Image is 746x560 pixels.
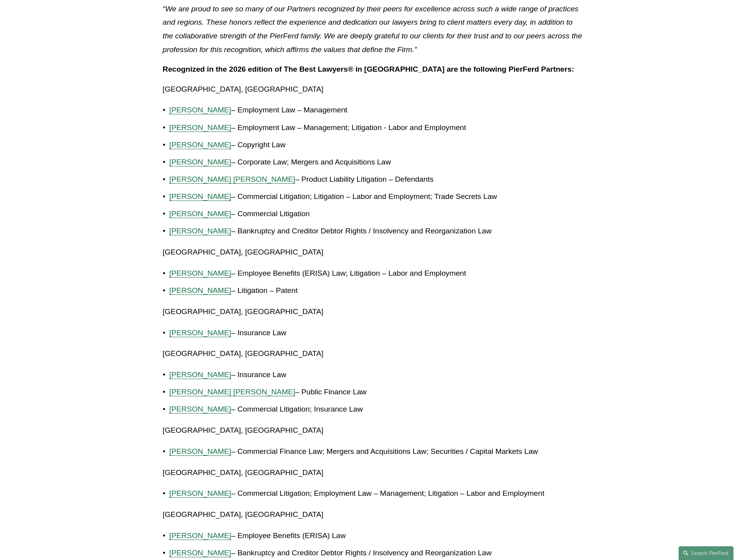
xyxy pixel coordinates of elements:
p: – Commercial Litigation [169,207,583,221]
p: – Litigation – Patent [169,284,583,298]
p: [GEOGRAPHIC_DATA], [GEOGRAPHIC_DATA] [163,305,583,319]
p: – Employee Benefits (ERISA) Law [169,529,583,543]
a: [PERSON_NAME] [169,405,231,413]
a: Search this site [679,546,733,560]
p: [GEOGRAPHIC_DATA], [GEOGRAPHIC_DATA] [163,508,583,522]
a: [PERSON_NAME] [169,227,231,235]
a: [PERSON_NAME] [169,106,231,114]
p: – Insurance Law [169,368,583,382]
em: “We are proud to see so many of our Partners recognized by their peers for excellence across such... [163,5,584,54]
a: [PERSON_NAME] [169,123,231,132]
p: [GEOGRAPHIC_DATA], [GEOGRAPHIC_DATA] [163,466,583,480]
a: [PERSON_NAME] [PERSON_NAME] [169,388,295,396]
p: – Employment Law – Management [169,103,583,117]
p: – Employment Law – Management; Litigation - Labor and Employment [169,121,583,135]
p: – Copyright Law [169,138,583,152]
p: – Corporate Law; Mergers and Acquisitions Law [169,155,583,169]
p: – Bankruptcy and Creditor Debtor Rights / Insolvency and Reorganization Law [169,224,583,238]
a: [PERSON_NAME] [169,329,231,337]
p: – Insurance Law [169,326,583,340]
p: – Commercial Litigation; Employment Law – Management; Litigation – Labor and Employment [169,487,583,500]
p: – Product Liability Litigation – Defendants [169,173,583,186]
p: – Commercial Litigation; Litigation – Labor and Employment; Trade Secrets Law [169,190,583,204]
p: – Bankruptcy and Creditor Debtor Rights / Insolvency and Reorganization Law [169,546,583,560]
p: [GEOGRAPHIC_DATA], [GEOGRAPHIC_DATA] [163,347,583,361]
a: [PERSON_NAME] [169,210,231,218]
strong: Recognized in the 2026 edition of The Best Lawyers® in [GEOGRAPHIC_DATA] are the following PierFe... [163,65,574,73]
p: – Commercial Finance Law; Mergers and Acquisitions Law; Securities / Capital Markets Law [169,445,583,459]
p: – Commercial Litigation; Insurance Law [169,403,583,416]
p: – Employee Benefits (ERISA) Law; Litigation – Labor and Employment [169,267,583,280]
a: [PERSON_NAME] [169,141,231,149]
a: [PERSON_NAME] [169,447,231,455]
a: [PERSON_NAME] [169,286,231,294]
a: [PERSON_NAME] [169,531,231,540]
a: [PERSON_NAME] [169,192,231,201]
a: [PERSON_NAME] [169,158,231,166]
a: [PERSON_NAME] [169,370,231,379]
a: [PERSON_NAME] [169,549,231,557]
p: – Public Finance Law [169,385,583,399]
p: [GEOGRAPHIC_DATA], [GEOGRAPHIC_DATA] [163,424,583,437]
a: [PERSON_NAME] [PERSON_NAME] [169,175,295,183]
a: [PERSON_NAME] [169,269,231,277]
p: [GEOGRAPHIC_DATA], [GEOGRAPHIC_DATA] [163,246,583,259]
p: [GEOGRAPHIC_DATA], [GEOGRAPHIC_DATA] [163,83,583,96]
a: [PERSON_NAME] [169,489,231,497]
